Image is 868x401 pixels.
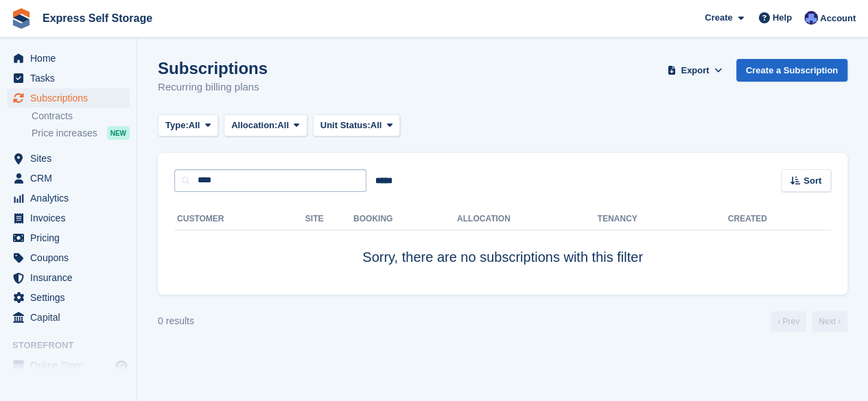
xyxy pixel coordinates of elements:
a: menu [7,268,130,287]
a: menu [7,356,130,375]
span: Create [705,11,732,25]
a: menu [7,228,130,247]
span: Insurance [30,268,113,287]
button: Allocation: All [224,114,307,137]
span: Coupons [30,248,113,267]
th: Site [305,208,353,230]
img: stora-icon-8386f47178a22dfd0bd8f6a31ec36ba5ce8667c1dd55bd0f319d3a0aa187defe.svg [11,8,32,29]
span: Unit Status: [320,119,371,132]
nav: Page [768,311,850,332]
span: All [277,119,289,132]
span: Export [681,64,709,77]
span: Invoices [30,208,113,228]
a: menu [7,49,130,68]
a: menu [7,308,130,327]
div: 0 results [158,314,194,328]
span: All [371,119,382,132]
button: Unit Status: All [313,114,400,137]
a: menu [7,288,130,307]
span: Tasks [30,69,113,88]
a: Express Self Storage [37,7,158,29]
span: Pricing [30,228,113,247]
button: Type: All [158,114,218,137]
a: Preview store [113,357,130,374]
th: Tenancy [598,208,646,230]
a: menu [7,69,130,88]
a: Price increases NEW [32,125,130,141]
span: Home [30,49,113,68]
a: Create a Subscription [736,59,847,82]
a: menu [7,208,130,228]
button: Export [665,59,725,82]
span: Storefront [12,339,137,352]
a: Next [812,311,847,332]
img: Vahnika Batchu [804,11,818,25]
p: Recurring billing plans [158,80,268,95]
span: Settings [30,288,113,307]
th: Booking [353,208,457,230]
a: menu [7,248,130,267]
a: Previous [771,311,806,332]
div: NEW [107,126,130,140]
span: Subscriptions [30,88,113,108]
span: Help [773,11,792,25]
span: Sorry, there are no subscriptions with this filter [362,250,643,265]
span: Sort [804,174,821,188]
a: menu [7,169,130,188]
span: Online Store [30,356,113,375]
span: Price increases [32,127,97,140]
span: Type: [165,119,189,132]
span: Allocation: [231,119,277,132]
span: Capital [30,308,113,327]
span: Account [820,12,856,25]
a: menu [7,189,130,208]
a: Contracts [32,110,130,123]
span: Analytics [30,189,113,208]
span: Sites [30,149,113,168]
th: Created [728,208,831,230]
span: CRM [30,169,113,188]
a: menu [7,149,130,168]
span: All [189,119,200,132]
a: menu [7,88,130,108]
th: Allocation [457,208,598,230]
th: Customer [174,208,305,230]
h1: Subscriptions [158,59,268,77]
